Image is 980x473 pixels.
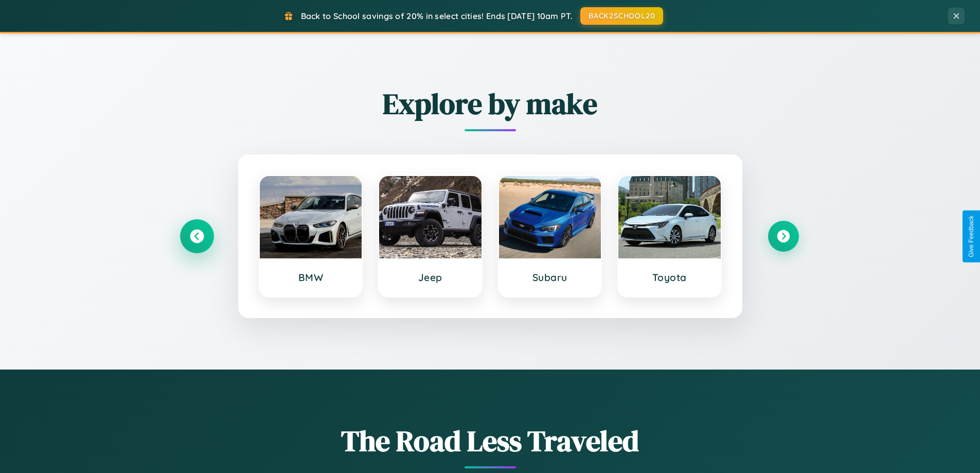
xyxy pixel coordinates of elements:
[968,216,975,257] div: Give Feedback
[389,271,471,284] h3: Jeep
[629,271,710,284] h3: Toyota
[182,421,799,461] h1: The Road Less Traveled
[182,84,799,124] h2: Explore by make
[270,271,352,284] h3: BMW
[301,11,573,21] span: Back to School savings of 20% in select cities! Ends [DATE] 10am PT.
[580,7,663,25] button: BACK2SCHOOL20
[509,271,591,284] h3: Subaru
